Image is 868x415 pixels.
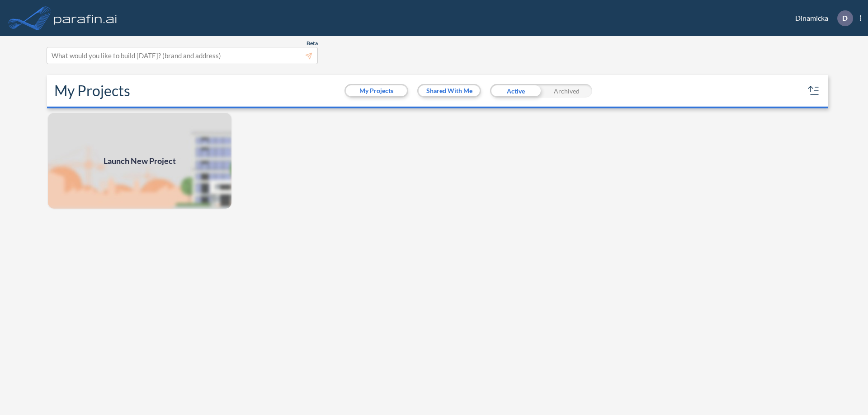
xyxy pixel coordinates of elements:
[490,84,541,98] div: Active
[104,155,176,167] span: Launch New Project
[346,85,407,96] button: My Projects
[541,84,592,98] div: Archived
[47,112,232,210] img: add
[842,14,848,22] p: D
[307,40,318,47] span: Beta
[52,9,119,27] img: logo
[782,10,861,26] div: Dinamicka
[419,85,480,96] button: Shared With Me
[47,112,232,210] a: Launch New Project
[807,84,821,98] button: sort
[54,82,130,99] h2: My Projects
